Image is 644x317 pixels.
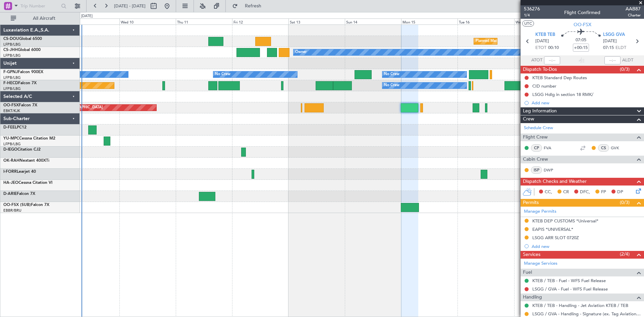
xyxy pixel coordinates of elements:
span: [DATE] [603,38,617,45]
span: 07:15 [603,45,614,51]
a: EBBR/BRU [3,208,21,213]
a: CS-DOUGlobal 6500 [3,37,42,41]
a: KTEB / TEB - Handling - Jet Aviation KTEB / TEB [532,303,628,308]
a: I-FORRLearjet 40 [3,170,36,174]
a: CS-JHHGlobal 6000 [3,48,41,52]
span: F-GPNJ [3,70,18,74]
span: 1/4 [524,12,540,18]
div: No Crew [384,81,399,91]
a: Manage Permits [524,208,556,215]
a: D-ARIEFalcon 7X [3,192,35,196]
span: Services [523,251,540,259]
span: [DATE] [535,38,549,45]
a: KTEB / TEB - Fuel - WFS Fuel Release [532,278,606,283]
button: Refresh [229,1,269,11]
span: Refresh [239,4,267,8]
span: Fuel [523,269,532,276]
a: LFPB/LBG [3,86,21,91]
span: OO-FSX [574,21,591,28]
span: ELDT [615,45,626,51]
a: HA-JEOCessna Citation VI [3,181,52,185]
button: All Aircraft [7,13,73,24]
div: Tue 16 [458,18,514,24]
span: OO-FSX [3,103,19,107]
div: CP [531,144,542,152]
span: ALDT [622,57,633,64]
div: CID number [532,83,556,89]
span: F-HECD [3,81,18,85]
a: LFPB/LBG [3,142,21,147]
span: (0/3) [620,199,630,206]
div: Flight Confirmed [564,9,600,16]
a: LSGG / GVA - Fuel - WFS Fuel Release [532,286,608,292]
div: Sun 14 [345,18,401,24]
a: F-GPNJFalcon 900EX [3,70,43,74]
a: LSGG / GVA - Handling - Signature (ex. Tag Aviation) LSGG / GVA [532,311,641,317]
span: [DATE] - [DATE] [114,3,146,9]
a: D-FEELPC12 [3,125,26,129]
span: HA-JEO [3,181,18,185]
div: LSGG ARR SLOT 0720Z [532,235,579,241]
span: Dispatch To-Dos [523,66,557,73]
a: GVK [611,145,626,151]
a: YU-MPCCessna Citation M2 [3,137,55,141]
span: I-FORR [3,170,17,174]
span: AAB87 [626,5,641,12]
div: Wed 17 [514,18,571,24]
span: CS-JHH [3,48,18,52]
span: Leg Information [523,107,557,115]
a: LFPB/LBG [3,75,21,80]
span: DFC, [580,189,590,196]
span: (2/4) [620,251,630,258]
a: FVA [544,145,559,151]
span: Crew [523,115,534,123]
button: UTC [522,20,534,27]
div: [DATE] [81,13,93,19]
div: Fri 12 [232,18,288,24]
a: OO-FSX (SUB)Falcon 7X [3,203,49,207]
div: Add new [532,100,641,106]
span: LSGG GVA [603,32,625,38]
input: --:-- [544,56,560,64]
input: Trip Number [20,1,59,11]
span: DP [617,189,623,196]
span: D-ARIE [3,192,17,196]
a: D-IEGOCitation CJ2 [3,148,41,152]
span: Permits [523,199,539,207]
div: Add new [532,244,641,249]
span: Dispatch Checks and Weather [523,178,587,186]
span: D-FEEL [3,125,17,129]
span: 07:05 [576,37,586,44]
span: (0/3) [620,66,630,73]
div: EAPIS *UNIVERSAL* [532,226,573,232]
div: Mon 15 [401,18,458,24]
span: OK-RAH [3,159,19,163]
div: LSGG Hdlg in section 18 RMK/ [532,92,593,97]
div: Planned Maint [GEOGRAPHIC_DATA] ([GEOGRAPHIC_DATA]) [476,36,581,46]
span: YU-MPC [3,137,19,141]
span: Cabin Crew [523,156,548,163]
span: FP [601,189,606,196]
span: All Aircraft [17,16,71,21]
a: LFPB/LBG [3,42,21,47]
div: Owner [295,47,307,57]
span: 536276 [524,5,540,12]
a: OK-RAHNextant 400XTi [3,159,49,163]
div: Sat 13 [288,18,345,24]
a: OO-FSXFalcon 7X [3,103,37,107]
span: Charter [626,12,641,18]
a: Schedule Crew [524,125,553,131]
a: DWP [544,167,559,173]
span: OO-FSX (SUB) [3,203,31,207]
span: Flight Crew [523,134,548,141]
span: ETOT [535,45,546,51]
div: Wed 10 [119,18,176,24]
div: KTEB Standard Dep Routes [532,75,587,81]
span: ATOT [531,57,542,64]
a: F-HECDFalcon 7X [3,81,37,85]
div: Thu 11 [176,18,232,24]
span: D-IEGO [3,148,17,152]
div: KTEB DEP CUSTOMS *Universal* [532,218,598,224]
a: EBKT/KJK [3,108,20,113]
a: LFPB/LBG [3,53,21,58]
